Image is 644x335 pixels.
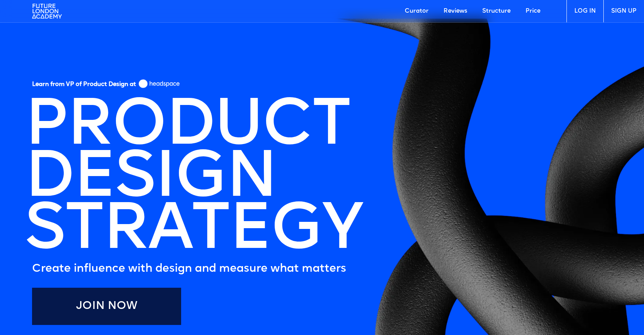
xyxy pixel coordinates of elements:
h1: DESIGN [25,154,277,206]
h1: STRATEGY [25,206,362,258]
h5: Learn from VP of Product Design at [32,81,136,91]
h5: Create influence with design and measure what matters [32,262,346,277]
h1: PRODUCT [25,102,350,154]
a: Join Now [32,288,181,325]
